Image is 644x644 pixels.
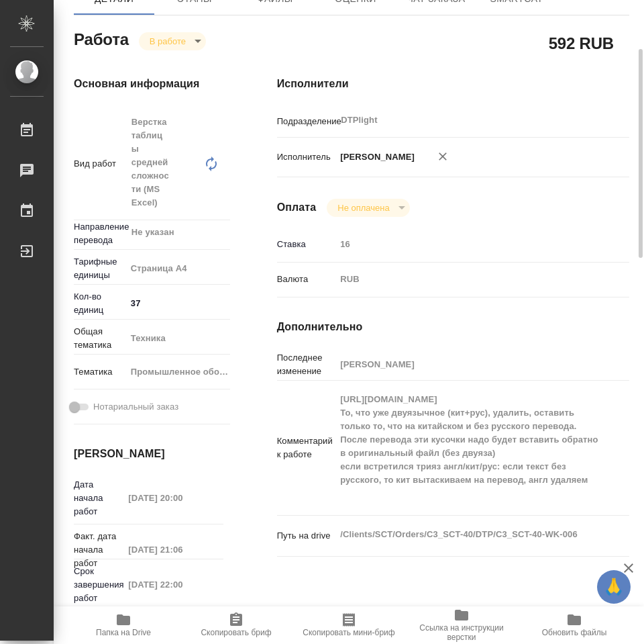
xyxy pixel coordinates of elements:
[277,76,629,92] h4: Исполнители
[277,115,336,128] p: Подразделение
[126,293,231,313] input: ✎ Введи что-нибудь
[518,606,631,644] button: Обновить файлы
[277,238,336,251] p: Ставка
[327,199,409,217] div: В работе
[549,32,614,54] h2: 592 RUB
[74,290,126,317] p: Кол-во единиц
[180,606,292,644] button: Скопировать бриф
[335,268,600,291] div: RUB
[277,319,629,335] h4: Дополнительно
[126,361,248,383] div: Промышленное оборудование
[335,388,600,505] textarea: [URL][DOMAIN_NAME] То, что уже двуязычное (кит+рус), удалить, оставить только то, что на китайско...
[428,142,458,171] button: Удалить исполнителя
[277,199,317,216] h4: Оплата
[93,400,178,414] span: Нотариальный заказ
[74,157,126,171] p: Вид работ
[123,540,223,559] input: Пустое поле
[74,365,126,379] p: Тематика
[74,325,126,352] p: Общая тематика
[335,150,415,164] p: [PERSON_NAME]
[74,220,126,247] p: Направление перевода
[597,570,631,604] button: 🙏
[335,355,600,374] input: Пустое поле
[333,202,393,214] button: Не оплачена
[126,257,248,280] div: Страница А4
[74,26,129,50] h2: Работа
[74,565,123,605] p: Срок завершения работ
[139,32,206,50] div: В работе
[74,76,223,92] h4: Основная информация
[335,234,600,254] input: Пустое поле
[277,273,336,286] p: Валюта
[602,573,625,601] span: 🙏
[303,628,394,637] span: Скопировать мини-бриф
[405,606,518,644] button: Ссылка на инструкции верстки
[123,575,223,594] input: Пустое поле
[126,327,248,350] div: Техника
[74,530,123,570] p: Факт. дата начала работ
[146,36,190,47] button: В работе
[74,478,123,518] p: Дата начала работ
[201,628,271,637] span: Скопировать бриф
[74,446,223,462] h4: [PERSON_NAME]
[413,623,510,642] span: Ссылка на инструкции верстки
[277,434,336,461] p: Комментарий к работе
[74,255,126,282] p: Тарифные единицы
[277,529,336,543] p: Путь на drive
[542,628,607,637] span: Обновить файлы
[277,351,336,378] p: Последнее изменение
[96,628,151,637] span: Папка на Drive
[277,150,336,164] p: Исполнитель
[292,606,405,644] button: Скопировать мини-бриф
[123,488,223,508] input: Пустое поле
[335,523,600,546] textarea: /Clients/SCT/Orders/C3_SCT-40/DTP/C3_SCT-40-WK-006
[67,606,180,644] button: Папка на Drive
